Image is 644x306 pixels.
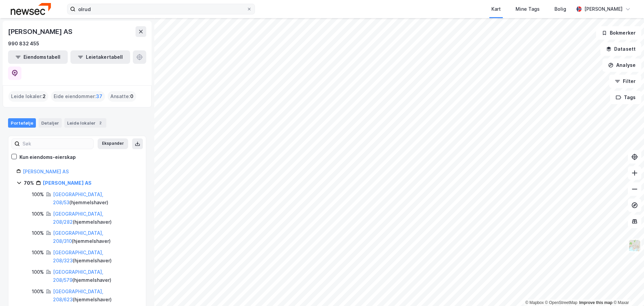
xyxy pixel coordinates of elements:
div: [PERSON_NAME] AS [8,26,74,37]
div: 100% [32,249,44,257]
div: ( hjemmelshaver ) [53,249,138,265]
a: Improve this map [579,300,612,305]
div: 2 [97,120,104,126]
div: ( hjemmelshaver ) [53,229,138,245]
a: OpenStreetMap [545,300,578,305]
div: ( hjemmelshaver ) [53,190,138,207]
div: ( hjemmelshaver ) [53,210,138,226]
div: Ansatte : [108,91,136,102]
img: Z [628,239,641,252]
div: Kun eiendoms-eierskap [19,153,76,161]
button: Datasett [600,42,641,56]
a: [GEOGRAPHIC_DATA], 208/323 [53,250,103,263]
div: Kart [491,5,501,13]
img: newsec-logo.f6e21ccffca1b3a03d2d.png [11,3,51,15]
a: [GEOGRAPHIC_DATA], 208/53 [53,191,103,205]
input: Søk på adresse, matrikkel, gårdeiere, leietakere eller personer [75,4,247,14]
button: Tags [610,91,641,104]
a: Mapbox [525,300,544,305]
div: 100% [32,210,44,218]
span: 37 [96,92,102,100]
div: Eide eiendommer : [51,91,105,102]
div: 70% [24,179,34,187]
div: 100% [32,229,44,237]
div: Mine Tags [516,5,540,13]
span: 0 [130,92,133,100]
div: ( hjemmelshaver ) [53,268,138,284]
a: [PERSON_NAME] AS [23,169,69,174]
div: 100% [32,190,44,199]
button: Leietakertabell [70,50,130,64]
div: ( hjemmelshaver ) [53,288,138,304]
button: Analyse [602,58,641,72]
div: Leide lokaler [64,118,106,128]
button: Filter [609,75,641,88]
div: Detaljer [39,118,62,128]
iframe: Chat Widget [610,274,644,306]
div: [PERSON_NAME] [584,5,623,13]
button: Bokmerker [596,26,641,40]
div: Leide lokaler : [8,91,48,102]
input: Søk [20,139,93,149]
button: Ekspander [98,138,128,149]
div: 100% [32,288,44,296]
a: [GEOGRAPHIC_DATA], 208/310 [53,230,103,244]
a: [GEOGRAPHIC_DATA], 208/579 [53,269,103,283]
a: [GEOGRAPHIC_DATA], 208/282 [53,211,103,225]
a: [PERSON_NAME] AS [43,180,92,186]
button: Eiendomstabell [8,50,68,64]
a: [GEOGRAPHIC_DATA], 208/623 [53,289,103,302]
div: 100% [32,268,44,276]
div: 990 832 455 [8,40,39,48]
div: Bolig [554,5,566,13]
div: Portefølje [8,118,36,128]
span: 2 [43,92,46,100]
